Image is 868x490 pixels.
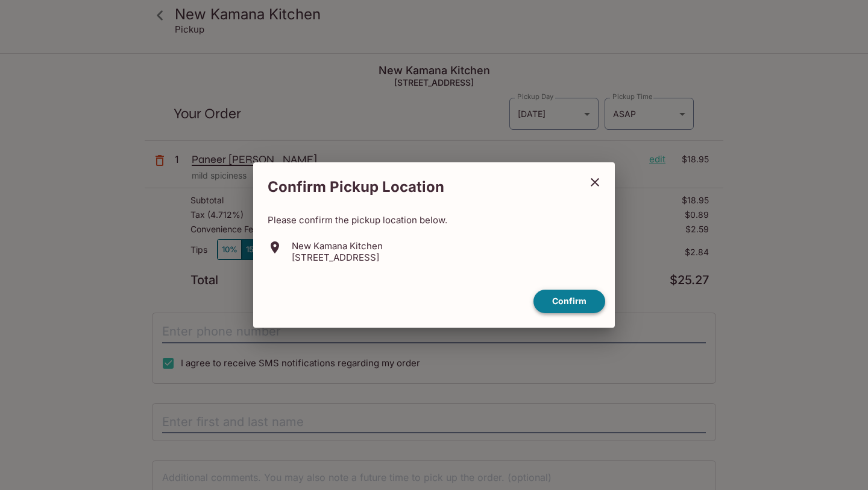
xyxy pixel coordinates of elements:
[580,167,610,197] button: close
[533,290,605,313] button: confirm
[292,252,383,263] p: [STREET_ADDRESS]
[292,240,383,252] p: New Kamana Kitchen
[253,172,580,202] h2: Confirm Pickup Location
[268,214,600,226] p: Please confirm the pickup location below.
